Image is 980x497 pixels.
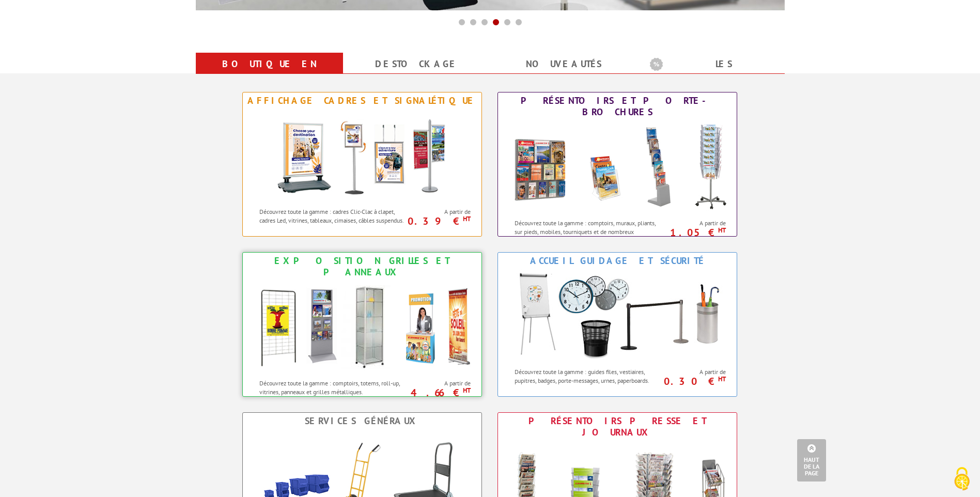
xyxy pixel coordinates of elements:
p: 4.66 € [405,390,471,396]
a: Accueil Guidage et Sécurité Accueil Guidage et Sécurité Découvrez toute la gamme : guides files, ... [497,252,737,397]
a: Destockage [355,55,478,73]
div: Présentoirs Presse et Journaux [501,415,734,438]
img: Affichage Cadres et Signalétique [267,109,458,202]
a: Affichage Cadres et Signalétique Affichage Cadres et Signalétique Découvrez toute la gamme : cadr... [242,92,482,237]
sup: HT [718,226,726,235]
p: Découvrez toute la gamme : comptoirs, muraux, pliants, sur pieds, mobiles, tourniquets et de nomb... [515,219,662,245]
a: nouveautés [503,55,625,73]
p: 0.39 € [405,218,471,224]
a: Boutique en ligne [208,55,331,92]
a: Haut de la page [797,439,826,482]
span: A partir de [410,208,471,216]
span: A partir de [665,219,726,227]
a: Les promotions [650,55,772,92]
span: A partir de [665,368,726,376]
p: Découvrez toute la gamme : comptoirs, totems, roll-up, vitrines, panneaux et grilles métalliques. [259,379,407,396]
span: A partir de [410,379,471,387]
sup: HT [718,375,726,383]
p: 0.30 € [660,378,726,384]
div: Accueil Guidage et Sécurité [501,255,734,267]
sup: HT [463,214,471,223]
sup: HT [463,386,471,395]
b: Les promotions [650,55,779,75]
img: Présentoirs et Porte-brochures [504,120,731,213]
button: Cookies (fenêtre modale) [944,462,980,497]
div: Exposition Grilles et Panneaux [245,255,479,278]
img: Accueil Guidage et Sécurité [504,269,731,362]
div: Affichage Cadres et Signalétique [245,95,479,106]
a: Présentoirs et Porte-brochures Présentoirs et Porte-brochures Découvrez toute la gamme : comptoir... [497,92,737,237]
p: Découvrez toute la gamme : cadres Clic-Clac à clapet, cadres Led, vitrines, tableaux, cimaises, c... [259,207,407,225]
p: 1.05 € [660,229,726,236]
div: Présentoirs et Porte-brochures [501,95,734,118]
div: Services Généraux [245,415,479,427]
img: Exposition Grilles et Panneaux [248,281,476,374]
p: Découvrez toute la gamme : guides files, vestiaires, pupitres, badges, porte-messages, urnes, pap... [515,367,662,385]
a: Exposition Grilles et Panneaux Exposition Grilles et Panneaux Découvrez toute la gamme : comptoir... [242,252,482,397]
img: Cookies (fenêtre modale) [949,466,975,492]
